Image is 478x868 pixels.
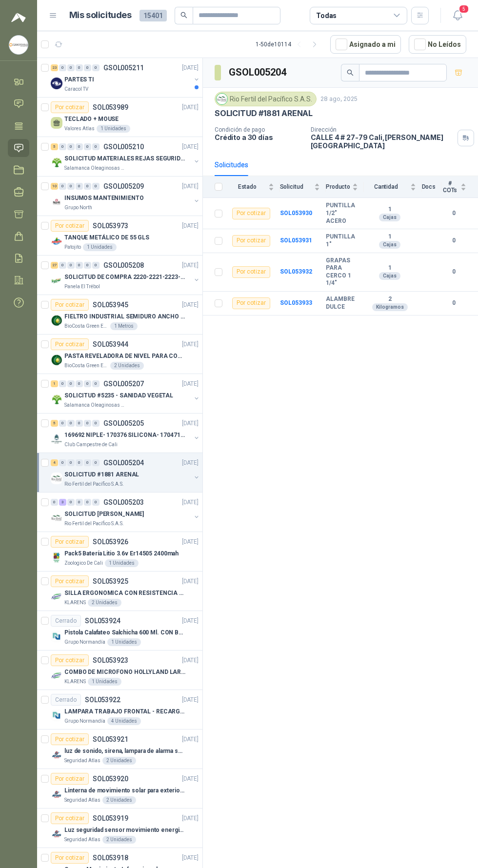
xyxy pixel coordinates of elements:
[51,64,58,71] div: 23
[51,789,62,800] img: Company Logo
[64,154,186,163] p: SOLICITUD MATERIALES REJAS SEGURIDAD - OFICINA
[83,243,117,251] div: 1 Unidades
[69,8,132,22] h1: Mis solicitudes
[67,380,75,387] div: 0
[64,401,126,409] p: Salamanca Oleaginosas SAS
[51,378,200,409] a: 1 0 0 0 0 0 GSOL005207[DATE] Company LogoSOLICITUD #5235 - SANIDAD VEGETALSalamanca Oleaginosas SAS
[182,63,199,73] p: [DATE]
[326,202,358,225] b: PUNTILLA 1/2" ACERO
[64,204,92,212] p: Grupo North
[182,300,199,310] p: [DATE]
[67,64,75,71] div: 0
[182,419,199,428] p: [DATE]
[64,589,186,598] p: SILLA ERGONOMICA CON RESISTENCIA A 150KG
[37,730,202,769] a: Por cotizarSOL053921[DATE] Company Logoluz de sonido, sirena, lampara de alarma solarSeguridad At...
[93,854,128,861] p: SOL053918
[180,12,187,19] span: search
[51,575,89,587] div: Por cotizar
[37,809,202,848] a: Por cotizarSOL053919[DATE] Company LogoLuz seguridad sensor movimiento energia solarSeguridad Atl...
[64,85,88,93] p: Caracol TV
[85,696,120,703] p: SOL053922
[51,459,58,466] div: 4
[103,380,144,387] p: GSOL005207
[64,233,149,242] p: TANQUE METÁLICO DE 55 GLS
[59,380,66,387] div: 0
[110,322,138,330] div: 1 Metros
[76,262,83,269] div: 0
[228,183,266,190] span: Estado
[92,64,100,71] div: 0
[93,657,128,664] p: SOL053923
[59,262,66,269] div: 0
[232,297,270,309] div: Por cotizar
[64,826,186,835] p: Luz seguridad sensor movimiento energia solar
[37,769,202,809] a: Por cotizarSOL053920[DATE] Company LogoLinterna de movimiento solar para exteriores con 77 ledsSe...
[92,459,100,466] div: 0
[326,183,350,190] span: Producto
[51,78,62,89] img: Company Logo
[182,182,199,191] p: [DATE]
[103,420,144,427] p: GSOL005205
[93,815,128,822] p: SOL053919
[379,214,400,221] div: Cajas
[215,108,313,118] p: SOLICITUD #1881 ARENAL
[11,12,26,23] img: Logo peakr
[280,210,312,217] a: SOL053930
[64,510,144,519] p: SOLICITUD [PERSON_NAME]
[59,183,66,190] div: 0
[51,299,89,311] div: Por cotizar
[449,7,466,24] button: 5
[92,499,100,506] div: 0
[441,209,466,218] b: 0
[280,268,312,275] a: SOL053932
[182,735,199,744] p: [DATE]
[326,176,364,198] th: Producto
[232,208,270,219] div: Por cotizar
[51,733,89,745] div: Por cotizar
[441,236,466,245] b: 0
[51,236,62,247] img: Company Logo
[441,176,478,198] th: # COTs
[64,599,86,607] p: KLARENS
[51,631,62,642] img: Company Logo
[103,499,144,506] p: GSOL005203
[102,836,136,844] div: 2 Unidades
[182,142,199,152] p: [DATE]
[51,417,200,449] a: 5 0 0 0 0 0 GSOL005205[DATE] Company Logo169692 NIPLE- 170376 SILICONA- 170471 VALVULA REGClub Ca...
[64,352,186,361] p: PASTA REVELADORA DE NIVEL PARA COMBUSTIBLES/ACEITES DE COLOR ROSADA marca kolor kut
[76,459,83,466] div: 0
[102,757,136,765] div: 2 Unidades
[76,143,83,150] div: 0
[280,176,326,198] th: Solicitud
[64,707,186,716] p: LAMPARA TRABAJO FRONTAL - RECARGABLE
[92,143,100,150] div: 0
[67,459,75,466] div: 0
[64,638,105,646] p: Grupo Normandía
[364,183,408,190] span: Cantidad
[51,536,89,548] div: Por cotizar
[84,420,91,427] div: 0
[51,183,58,190] div: 10
[103,143,144,150] p: GSOL005210
[37,532,202,572] a: Por cotizarSOL053926[DATE] Company LogoPack5 Batería Litio 3.6v Er14505 2400mahZoologico De Cali1...
[182,814,199,823] p: [DATE]
[320,95,358,104] p: 28 ago, 2025
[93,222,128,229] p: SOL053973
[64,391,173,400] p: SOLICITUD #5235 - SANIDAD VEGETAL
[76,380,83,387] div: 0
[51,749,62,761] img: Company Logo
[93,736,128,743] p: SOL053921
[84,143,91,150] div: 0
[92,420,100,427] div: 0
[64,115,119,124] p: TECLADO + MOUSE
[76,499,83,506] div: 0
[64,194,143,203] p: INSUMOS MANTENIMIENTO
[51,710,62,721] img: Company Logo
[64,678,86,686] p: KLARENS
[379,272,400,280] div: Cajas
[64,717,105,725] p: Grupo Normandía
[64,125,95,133] p: Valores Atlas
[84,262,91,269] div: 0
[51,338,89,350] div: Por cotizar
[67,183,75,190] div: 0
